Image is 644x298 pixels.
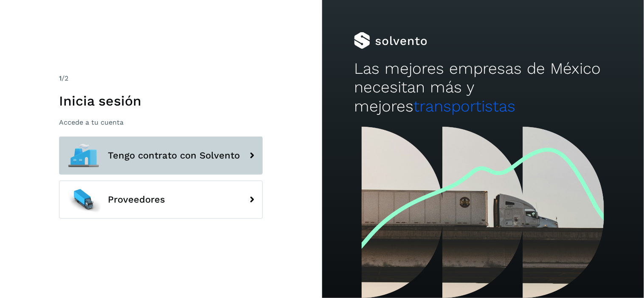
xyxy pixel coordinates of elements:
button: Tengo contrato con Solvento [59,136,263,175]
span: transportistas [413,97,515,115]
button: Proveedores [59,181,263,219]
p: Accede a tu cuenta [59,118,263,126]
h1: Inicia sesión [59,93,263,109]
span: Tengo contrato con Solvento [108,150,240,161]
span: Proveedores [108,195,165,205]
div: /2 [59,73,263,84]
span: 1 [59,74,62,82]
h2: Las mejores empresas de México necesitan más y mejores [354,59,612,116]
